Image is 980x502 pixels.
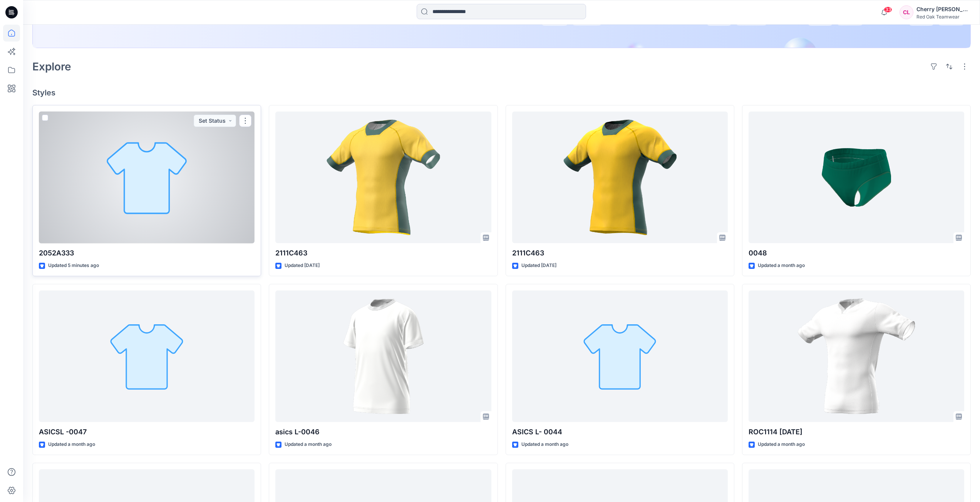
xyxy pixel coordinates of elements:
[285,262,320,270] p: Updated [DATE]
[916,14,970,20] div: Red Oak Teamwear
[39,112,255,243] a: 2052A333
[758,262,805,270] p: Updated a month ago
[39,427,255,437] p: ASICSL -0047
[512,290,728,422] a: ASICS L- 0044
[884,7,892,13] span: 33
[275,248,491,259] p: 2111C463
[521,440,568,449] p: Updated a month ago
[39,248,255,259] p: 2052A333
[749,290,964,422] a: ROC1114 22-7-2025
[512,248,728,259] p: 2111C463
[32,88,971,97] h4: Styles
[900,5,913,19] div: CL
[32,60,71,73] h2: Explore
[48,262,99,270] p: Updated 5 minutes ago
[275,290,491,422] a: asics L-0046
[521,262,556,270] p: Updated [DATE]
[275,427,491,437] p: asics L-0046
[39,290,255,422] a: ASICSL -0047
[512,112,728,243] a: 2111C463
[285,440,332,449] p: Updated a month ago
[758,440,805,449] p: Updated a month ago
[48,440,95,449] p: Updated a month ago
[749,112,964,243] a: 0048
[916,5,970,14] div: Cherry [PERSON_NAME]
[512,427,728,437] p: ASICS L- 0044
[749,427,964,437] p: ROC1114 [DATE]
[275,112,491,243] a: 2111C463
[749,248,964,259] p: 0048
